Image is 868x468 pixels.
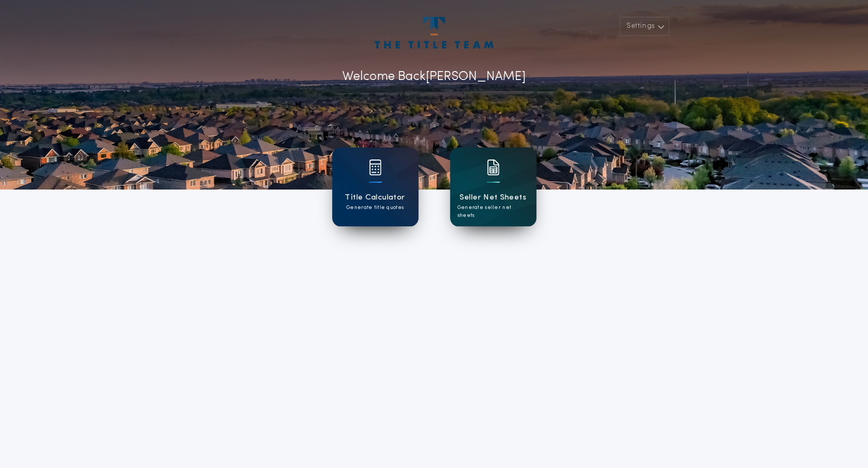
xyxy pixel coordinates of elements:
[460,192,526,204] h1: Seller Net Sheets
[487,160,500,175] img: card icon
[332,147,418,226] a: card iconTitle CalculatorGenerate title quotes
[375,17,493,48] img: account-logo
[450,147,536,226] a: card iconSeller Net SheetsGenerate seller net sheets
[345,192,405,204] h1: Title Calculator
[457,204,529,220] p: Generate seller net sheets
[346,204,404,212] p: Generate title quotes
[620,17,669,36] button: Settings
[369,160,382,175] img: card icon
[342,67,526,86] p: Welcome Back [PERSON_NAME]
